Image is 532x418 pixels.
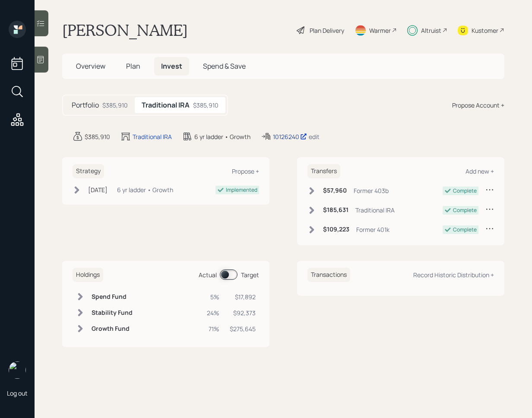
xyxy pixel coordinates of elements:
h6: Holdings [73,268,103,282]
div: $385,910 [193,101,218,110]
div: 6 yr ladder • Growth [117,185,173,194]
img: retirable_logo.png [9,361,26,379]
div: Traditional IRA [355,206,395,215]
div: 10126240 [273,132,307,141]
div: Former 403b [354,186,389,195]
div: 71% [207,324,219,333]
div: $275,645 [230,324,256,333]
div: Complete [453,226,477,234]
div: 5% [207,292,219,301]
div: $385,910 [85,132,110,141]
div: Complete [453,187,477,195]
h1: [PERSON_NAME] [62,21,188,40]
h6: Growth Fund [92,325,133,332]
h6: Transfers [307,164,340,178]
span: Overview [76,61,105,71]
div: Kustomer [472,26,498,35]
h6: Spend Fund [92,293,133,301]
div: $92,373 [230,308,256,317]
div: [DATE] [88,185,108,194]
div: Implemented [226,186,257,194]
div: Altruist [421,26,441,35]
span: Invest [161,61,182,71]
div: Actual [199,270,217,279]
div: Warmer [369,26,391,35]
div: Record Historic Distribution + [413,271,494,279]
h6: Stability Fund [92,309,133,317]
div: Log out [7,389,28,397]
h6: Strategy [73,164,104,178]
span: Plan [126,61,140,71]
h6: Transactions [307,268,350,282]
div: Complete [453,206,477,214]
div: 24% [207,308,219,317]
h6: $109,223 [323,226,349,233]
span: Spend & Save [203,61,246,71]
div: Former 401k [356,225,389,234]
div: Plan Delivery [310,26,344,35]
div: Propose + [232,167,259,175]
div: $17,892 [230,292,256,301]
div: Propose Account + [452,101,504,110]
h5: Portfolio [72,101,99,109]
div: $385,910 [102,101,128,110]
div: Traditional IRA [133,132,172,141]
div: Add new + [465,167,494,175]
h6: $57,960 [323,187,347,194]
div: edit [309,133,320,141]
div: Target [241,270,259,279]
h5: Traditional IRA [142,101,190,109]
h6: $185,631 [323,206,348,214]
div: 6 yr ladder • Growth [194,132,250,141]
